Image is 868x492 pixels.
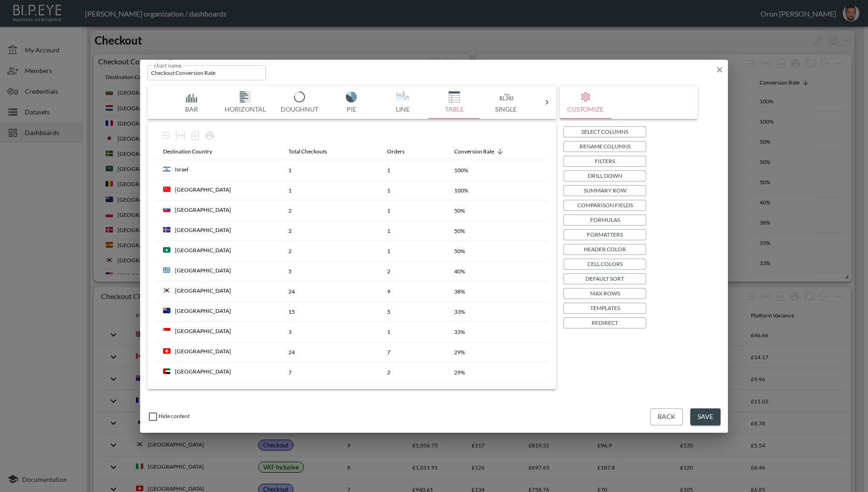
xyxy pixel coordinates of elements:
button: Default Sort [564,273,646,284]
div: Israel [175,165,188,173]
img: svg+xml;base64,PHN2ZyB4bWxucz0iaHR0cDovL3d3dy53My5vcmcvMjAwMC9zdmciIHZpZXdCb3g9IjAgMCAxNzUuMDkgMT... [281,91,318,102]
button: Formatters [564,229,646,240]
div: [GEOGRAPHIC_DATA] [175,287,231,294]
span: Conversion Rate [454,146,506,157]
p: Formatters [587,230,623,239]
th: 25% [447,383,548,403]
div: [GEOGRAPHIC_DATA] [175,246,231,254]
button: Header Color [564,244,646,255]
th: 2 [281,241,380,261]
button: Summary Row [564,185,646,196]
div: [GEOGRAPHIC_DATA] [175,307,231,315]
th: 2 [380,261,447,282]
img: sg.svg [163,327,170,334]
div: Orders [387,146,405,157]
th: 1 [380,383,447,403]
button: Redirect [564,317,646,328]
img: svg+xml;base64,PHN2ZyB4bWxucz0iaHR0cDovL3d3dy53My5vcmcvMjAwMC9zdmciIHZpZXdCb3g9IjAgMCAxNzUgMTc1Ij... [436,91,473,102]
img: il.svg [163,165,170,173]
input: chart name [147,65,266,80]
th: 7 [281,362,380,383]
img: is.svg [163,226,170,233]
div: Number of rows selected for download: 51 [188,128,203,143]
p: Summary Row [584,186,626,195]
p: Comparison Fields [577,200,633,210]
th: 2 [281,221,380,241]
th: 33% [447,302,548,322]
button: Bar [166,86,217,119]
span: Orders [387,146,417,157]
img: svg+xml;base64,PHN2ZyB4bWxucz0iaHR0cDovL3d3dy53My5vcmcvMjAwMC9zdmciIHZpZXdCb3g9IjAgMCAxNzUuMDQgMT... [227,91,264,102]
button: Pie [326,86,377,119]
p: Select Columns [581,127,628,136]
p: Templates [590,303,620,313]
button: Horizontal [217,86,273,119]
th: 4 [281,383,380,403]
p: Filters [595,156,615,166]
img: kr.svg [163,287,170,294]
button: Back [650,408,683,425]
div: [GEOGRAPHIC_DATA] [175,347,231,355]
th: 50% [447,201,548,221]
span: Destination Country [163,146,224,157]
th: 1 [281,181,380,201]
div: [GEOGRAPHIC_DATA] [175,368,231,375]
div: Destination Country [163,146,212,157]
th: 15 [281,302,380,322]
img: ae.svg [163,368,170,375]
th: 5 [380,302,447,322]
th: 29% [447,342,548,362]
th: 100% [447,160,548,181]
th: 33% [447,322,548,342]
div: [GEOGRAPHIC_DATA] [175,186,231,193]
th: 1 [281,160,380,181]
button: Comparison Fields [564,200,646,211]
button: Table [428,86,480,119]
button: Filters [564,156,646,167]
img: svg+xml;base64,PHN2ZyB4bWxucz0iaHR0cDovL3d3dy53My5vcmcvMjAwMC9zdmciIHZpZXdCb3g9IjAgMCAxNzUuMDMgMT... [333,91,370,102]
th: 38% [447,282,548,302]
p: Cell Colors [587,259,623,269]
th: 24 [281,282,380,302]
button: Cell Colors [564,259,646,270]
th: 50% [447,241,548,261]
button: Max Rows [564,288,646,299]
img: mo.svg [163,246,170,254]
button: Templates [564,303,646,314]
img: cn.svg [163,186,170,193]
th: 1 [380,322,447,342]
button: Customize [560,86,611,119]
div: Total Checkouts [288,146,327,157]
p: Rename Columns [580,141,631,151]
div: [GEOGRAPHIC_DATA] [175,266,231,274]
img: ch.svg [163,347,170,355]
div: [GEOGRAPHIC_DATA] [175,206,231,214]
label: chart name [154,61,182,69]
p: Header Color [584,244,626,254]
th: 100% [447,181,548,201]
span: Enable this to display a 'Coming Soon' message when the chart is viewed in an embedded dashboard. [147,413,190,419]
th: 3 [281,322,380,342]
img: svg+xml;base64,PHN2ZyB4bWxucz0iaHR0cDovL3d3dy53My5vcmcvMjAwMC9zdmciIHZpZXdCb3g9IjAgMCAxNzQgMTc1Ij... [173,91,210,102]
div: Toggle table layout between fixed and auto (default: auto) [173,128,188,143]
p: Redirect [592,318,618,328]
th: 1 [380,221,447,241]
div: Conversion Rate [454,146,494,157]
button: Save [690,408,721,425]
th: 24 [281,342,380,362]
span: Total Checkouts [288,146,339,157]
img: QsdC10Ldf0L3QsNC30LLQuF83KTt9LmNscy0ye2ZpbGw6IzQ1NWE2NDt9PC9zdHlsZT48bGluZWFyR3JhZGllbnQgaWQ9ItCT... [384,91,421,102]
button: Line [377,86,428,119]
button: Rename Columns [564,141,646,152]
th: 1 [380,201,447,221]
button: Map [531,86,583,119]
p: Max Rows [590,288,620,298]
button: Doughnut [273,86,326,119]
th: 2 [380,362,447,383]
th: 40% [447,261,548,282]
button: Drill Down [564,170,646,181]
button: Formulas [564,215,646,226]
p: Formulas [590,215,620,225]
th: 1 [380,160,447,181]
th: 50% [447,221,548,241]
